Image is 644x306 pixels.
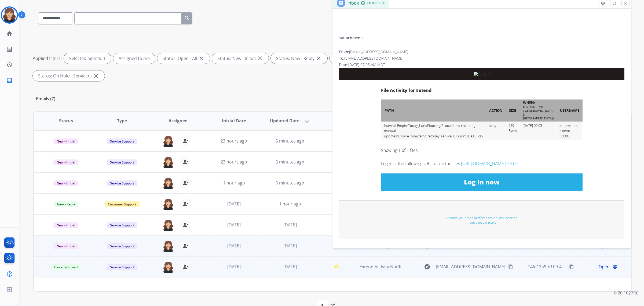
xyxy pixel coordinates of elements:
[349,49,408,54] span: [EMAIL_ADDRESS][DOMAIN_NAME]
[270,118,299,124] span: Updated Date
[339,56,625,61] div: To:
[227,264,241,270] span: [DATE]
[330,53,399,64] div: Status: On-hold – Internal
[316,55,322,62] mat-icon: close
[257,55,263,62] mat-icon: close
[53,138,78,144] span: New - Initial
[339,35,341,40] span: 0
[381,173,583,191] a: Log in now
[614,290,639,296] p: 0.20.1027RC
[360,243,414,249] span: Extend Activity Notification
[381,160,583,167] p: Log in at the following URL to see the files:
[182,243,189,249] mat-icon: person_remove
[279,201,301,207] span: 1 hour ago
[198,55,204,62] mat-icon: close
[107,222,137,228] span: Service Support
[339,35,364,41] div: attachments
[182,159,189,165] mat-icon: person_remove
[227,201,241,207] span: [DATE]
[221,138,247,144] span: 23 hours ago
[107,180,137,186] span: Service Support
[348,62,385,67] span: [DATE] 07:05 AM MDT
[107,159,137,165] span: Service Support
[107,138,137,144] span: Service Support
[169,118,187,124] span: Assignee
[54,201,78,207] span: New - Reply
[381,99,486,122] th: Path
[528,243,609,249] span: 9a87fe44-b71a-4a97-a74a-87f529036576
[486,122,506,140] td: copy
[6,30,13,37] mat-icon: home
[163,240,174,252] img: agent-avatar
[381,147,583,154] p: Showing 1 of 1 files.
[367,1,380,5] span: 00:00:03
[34,95,57,102] p: Emails (7)
[528,264,610,270] span: 14fd13a9-b1b9-4a8f-ad16-72990e1b16db
[612,1,617,6] mat-icon: fullscreen
[486,99,506,122] th: Action
[157,53,210,64] div: Status: Open - All
[163,156,174,168] img: agent-avatar
[163,261,174,273] img: agent-avatar
[182,180,189,186] mat-icon: person_remove
[182,138,189,144] mat-icon: person_remove
[182,264,189,270] mat-icon: person_remove
[53,243,78,249] span: New - Initial
[333,263,340,269] mat-icon: report_problem
[613,264,617,269] mat-icon: language
[163,198,174,210] img: agent-avatar
[339,49,625,55] div: From:
[557,99,583,122] th: Username
[283,243,297,249] span: [DATE]
[283,264,297,270] span: [DATE]
[107,243,137,249] span: Service Support
[33,70,105,81] div: Status: On Hold - Servicers
[569,264,574,269] mat-icon: content_copy
[163,177,174,189] img: agent-avatar
[506,99,520,122] th: Size
[51,264,81,270] span: Closed – Solved
[360,264,414,270] span: Extend Activity Notification
[276,159,304,165] span: 5 minutes ago
[223,180,245,186] span: 1 hour ago
[474,72,491,76] img: Extend
[53,159,78,165] span: New - Initial
[163,219,174,231] img: agent-avatar
[105,201,140,207] span: Customer Support
[508,264,513,269] mat-icon: content_copy
[53,180,78,186] span: New - Initial
[107,264,137,270] span: Service Support
[6,46,13,52] mat-icon: list_alt
[381,88,583,93] h2: File Activity for Extend
[53,222,78,228] span: New - Initial
[182,201,189,207] mat-icon: person_remove
[222,118,246,124] span: Initial Date
[163,136,174,147] img: agent-avatar
[557,122,583,140] td: automation-extend-33086
[6,62,13,68] mat-icon: history
[436,264,505,270] span: [EMAIL_ADDRESS][DOMAIN_NAME]
[304,118,310,124] mat-icon: arrow_downward
[184,15,190,22] mat-icon: search
[117,118,127,124] span: Type
[33,55,62,62] p: Applied filters:
[339,62,625,67] div: Date:
[283,222,297,228] span: [DATE]
[276,180,304,186] span: 6 minutes ago
[271,53,327,64] div: Status: New - Reply
[446,215,517,225] a: Update your mail preferences or unsubscribe from these e-mails
[2,8,17,23] img: avatar
[64,53,111,64] div: Selected agents: 1
[6,77,13,84] mat-icon: inbox
[344,56,403,61] span: [EMAIL_ADDRESS][DOMAIN_NAME]
[601,1,605,6] mat-icon: remove_red_eye
[221,159,247,165] span: 23 hours ago
[182,222,189,228] mat-icon: person_remove
[461,161,518,166] a: [URL][DOMAIN_NAME][DATE]
[520,99,557,122] th: When:
[506,122,520,140] td: 989 Bytes
[424,264,430,270] mat-icon: explore
[599,264,610,270] span: Open
[227,222,241,228] span: [DATE]
[212,53,269,64] div: Status: New - Initial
